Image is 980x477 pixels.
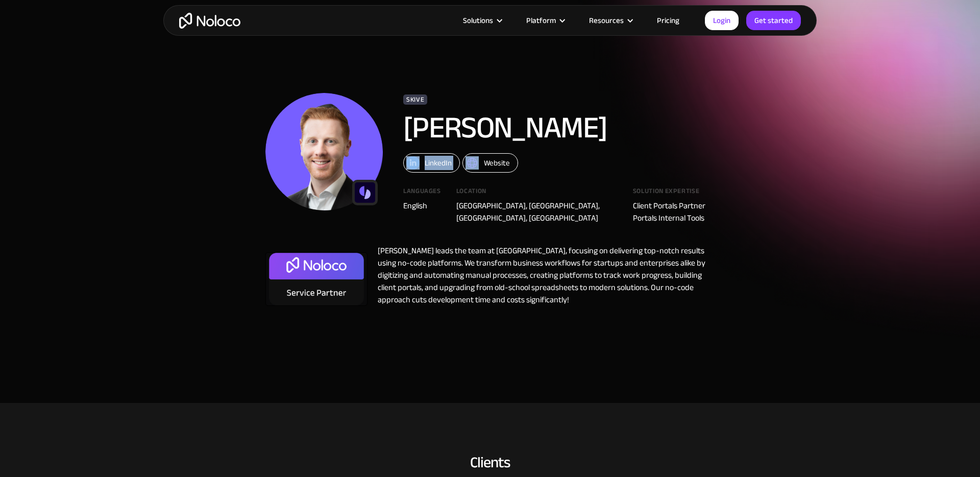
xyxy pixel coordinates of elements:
[403,200,441,212] div: English
[450,14,513,27] div: Solutions
[403,94,427,105] div: Skive
[462,153,518,173] a: Website
[174,451,806,473] div: Clients
[367,245,715,311] div: [PERSON_NAME] leads the team at [GEOGRAPHIC_DATA], focusing on delivering top-notch results using...
[526,14,556,27] div: Platform
[456,188,618,200] div: Location
[403,112,684,143] h1: [PERSON_NAME]
[589,14,624,27] div: Resources
[425,156,452,170] div: LinkedIn
[403,153,460,173] a: LinkedIn
[456,200,618,224] div: [GEOGRAPHIC_DATA], [GEOGRAPHIC_DATA], [GEOGRAPHIC_DATA], [GEOGRAPHIC_DATA]
[633,188,715,200] div: Solution expertise
[576,14,644,27] div: Resources
[513,14,576,27] div: Platform
[633,200,715,224] div: Client Portals Partner Portals Internal Tools
[644,14,692,27] a: Pricing
[403,188,441,200] div: Languages
[705,11,739,30] a: Login
[484,156,510,170] div: Website
[746,11,801,30] a: Get started
[179,13,240,29] a: home
[463,14,493,27] div: Solutions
